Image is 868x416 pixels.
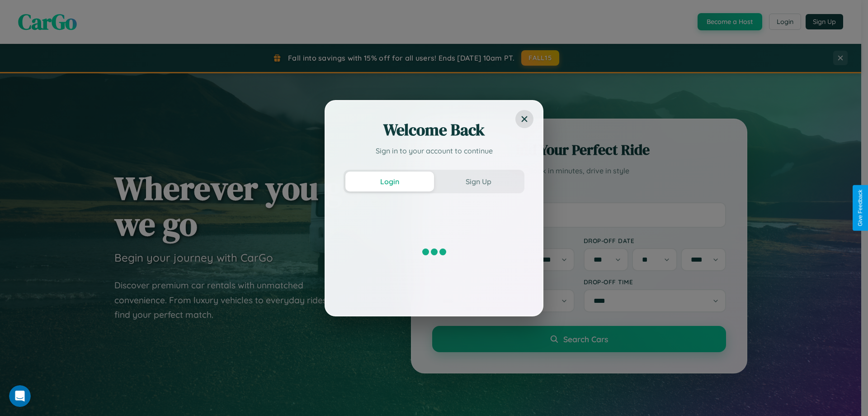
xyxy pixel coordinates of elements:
div: Give Feedback [857,190,863,226]
iframe: Intercom live chat [9,385,31,407]
button: Login [345,172,434,191]
p: Sign in to your account to continue [344,145,524,156]
button: Sign Up [434,172,523,191]
h2: Welcome Back [344,119,524,141]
